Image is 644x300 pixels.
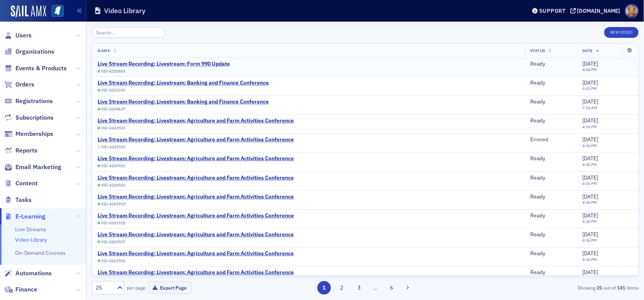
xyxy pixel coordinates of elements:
input: Search… [92,27,165,38]
span: Reports [15,146,37,155]
a: Live Stream Recording: Livestream: Agriculture and Farm Activities Conference [98,155,294,162]
time: 4:36 PM [582,162,597,167]
a: Memberships [4,130,53,138]
span: [DATE] [582,136,598,143]
button: 1 [317,281,331,295]
time: 4:36 PM [582,181,597,186]
div: [DOMAIN_NAME] [577,7,620,14]
span: Orders [15,80,34,89]
time: 4:06 PM [582,67,597,72]
div: Live Stream Recording: Livestream: Banking and Finance Conference [98,80,269,86]
span: VID-4244637 [101,107,125,112]
strong: 141 [616,284,627,291]
a: Reports [4,146,37,155]
a: Live Streams [15,226,46,233]
button: [DOMAIN_NAME] [570,8,623,14]
span: [DATE] [582,193,598,200]
a: Live Stream Recording: Livestream: Agriculture and Farm Activities Conference [98,193,294,200]
span: [DATE] [582,212,598,219]
span: Subscriptions [15,114,54,122]
span: Email Marketing [15,163,61,171]
span: [DATE] [582,79,598,86]
span: Events & Products [15,64,67,73]
a: Live Stream Recording: Livestream: Agriculture and Farm Activities Conference [98,250,294,257]
a: Finance [4,285,37,294]
span: [DATE] [582,117,598,124]
button: 3 [352,281,366,295]
div: Live Stream Recording: Livestream: Agriculture and Farm Activities Conference [98,231,294,238]
time: 7:24 AM [582,105,597,110]
a: Live Stream Recording: Livestream: Agriculture and Farm Activities Conference [98,117,294,124]
span: VID-4243920 [101,183,125,188]
div: Ready [530,155,572,162]
div: Errored [530,136,572,143]
h1: Video Library [104,6,145,15]
a: Organizations [4,47,54,56]
span: VID-4243921 [101,163,125,168]
div: Ready [530,250,572,257]
span: Profile [625,4,639,18]
span: Users [15,31,32,40]
a: Live Stream Recording: Livestream: Form 990 Update [98,61,230,68]
a: Live Stream Recording: Livestream: Agriculture and Farm Activities Conference [98,136,294,143]
span: VID-4243923 [101,125,125,131]
time: 4:36 PM [582,237,597,243]
span: Date [582,48,593,53]
a: On-Demand Courses [15,249,66,256]
a: Tasks [4,196,32,204]
a: Users [4,31,32,40]
span: [DATE] [582,60,598,67]
span: [DATE] [582,174,598,181]
a: E-Learning [4,212,46,221]
span: VID-4243918 [101,220,125,225]
time: 4:43 PM [582,86,597,91]
div: Ready [530,175,572,181]
span: Content [15,179,38,188]
div: 25 [96,284,113,292]
label: per page [127,284,146,291]
a: Live Stream Recording: Livestream: Banking and Finance Conference [98,98,269,105]
a: Automations [4,269,52,278]
div: Showing out of items [462,284,639,291]
time: 4:36 PM [582,257,597,262]
time: 4:36 PM [582,124,597,129]
span: Registrations [15,97,53,105]
span: [DATE] [582,269,598,276]
div: Ready [530,193,572,200]
img: SailAMX [11,5,46,18]
a: Content [4,179,38,188]
a: Subscriptions [4,114,54,122]
div: Ready [530,212,572,219]
span: VID-4253330 [101,88,125,93]
a: Email Marketing [4,163,61,171]
span: [DATE] [582,98,598,105]
div: Support [539,7,566,14]
a: Live Stream Recording: Livestream: Agriculture and Farm Activities Conference [98,269,294,276]
span: … [370,284,381,291]
span: Memberships [15,130,53,138]
img: SailAMX [52,5,64,17]
span: VID-4243919 [101,202,125,207]
span: Name [98,48,110,53]
div: Ready [530,61,572,68]
span: VID-4243917 [101,239,125,244]
div: Live Stream Recording: Livestream: Agriculture and Farm Activities Conference [98,212,294,219]
span: [DATE] [582,155,598,162]
a: Live Stream Recording: Livestream: Agriculture and Farm Activities Conference [98,175,294,181]
span: [DATE] [582,231,598,238]
span: VID-4243916 [101,258,125,263]
button: New Video [604,27,639,38]
span: [DATE] [582,250,598,257]
button: Export Page [148,282,191,294]
div: Ready [530,269,572,276]
div: Ready [530,98,572,105]
div: Ready [530,231,572,238]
